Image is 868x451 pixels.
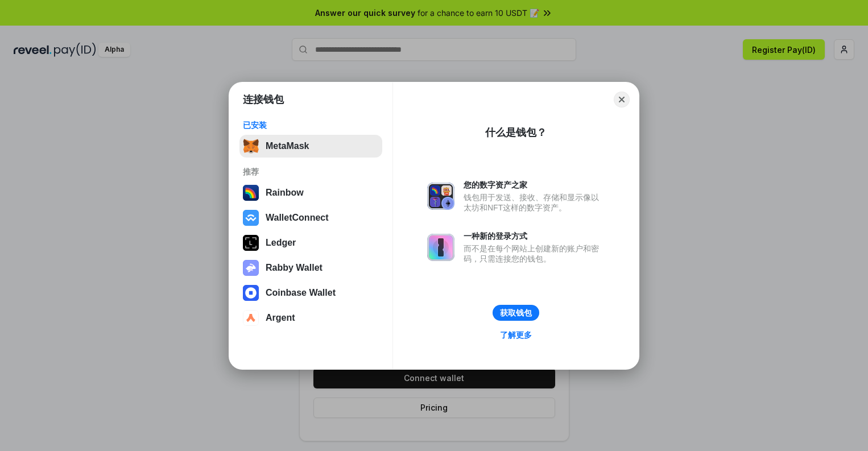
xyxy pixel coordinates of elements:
div: 什么是钱包？ [485,126,547,139]
button: Argent [239,307,382,329]
button: Rabby Wallet [239,256,382,279]
div: 推荐 [243,167,379,177]
div: 而不是在每个网站上创建新的账户和密码，只需连接您的钱包。 [464,243,605,264]
div: 获取钱包 [500,308,532,318]
div: 了解更多 [500,330,532,340]
div: Ledger [266,238,296,248]
img: svg+xml,%3Csvg%20xmlns%3D%22http%3A%2F%2Fwww.w3.org%2F2000%2Fsvg%22%20fill%3D%22none%22%20viewBox... [427,234,454,261]
h1: 连接钱包 [243,93,284,106]
div: Rainbow [266,188,304,198]
img: svg+xml,%3Csvg%20width%3D%2228%22%20height%3D%2228%22%20viewBox%3D%220%200%2028%2028%22%20fill%3D... [243,310,259,326]
a: 了解更多 [493,328,539,342]
button: Coinbase Wallet [239,282,382,304]
div: WalletConnect [266,213,329,223]
button: 获取钱包 [493,305,539,321]
img: svg+xml,%3Csvg%20width%3D%2228%22%20height%3D%2228%22%20viewBox%3D%220%200%2028%2028%22%20fill%3D... [243,210,259,226]
button: MetaMask [239,135,382,158]
div: Rabby Wallet [266,263,323,273]
div: 您的数字资产之家 [464,180,605,190]
div: 钱包用于发送、接收、存储和显示像以太坊和NFT这样的数字资产。 [464,192,605,213]
img: svg+xml,%3Csvg%20xmlns%3D%22http%3A%2F%2Fwww.w3.org%2F2000%2Fsvg%22%20width%3D%2228%22%20height%3... [243,235,259,251]
button: Close [614,92,630,107]
div: 一种新的登录方式 [464,231,605,241]
div: MetaMask [266,141,309,151]
button: Rainbow [239,181,382,204]
div: 已安装 [243,120,379,130]
img: svg+xml,%3Csvg%20width%3D%22120%22%20height%3D%22120%22%20viewBox%3D%220%200%20120%20120%22%20fil... [243,185,259,201]
img: svg+xml,%3Csvg%20xmlns%3D%22http%3A%2F%2Fwww.w3.org%2F2000%2Fsvg%22%20fill%3D%22none%22%20viewBox... [427,183,454,210]
div: Coinbase Wallet [266,288,336,298]
button: WalletConnect [239,206,382,229]
img: svg+xml,%3Csvg%20width%3D%2228%22%20height%3D%2228%22%20viewBox%3D%220%200%2028%2028%22%20fill%3D... [243,285,259,301]
img: svg+xml,%3Csvg%20fill%3D%22none%22%20height%3D%2233%22%20viewBox%3D%220%200%2035%2033%22%20width%... [243,138,259,154]
button: Ledger [239,231,382,254]
img: svg+xml,%3Csvg%20xmlns%3D%22http%3A%2F%2Fwww.w3.org%2F2000%2Fsvg%22%20fill%3D%22none%22%20viewBox... [243,260,259,276]
div: Argent [266,313,295,323]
